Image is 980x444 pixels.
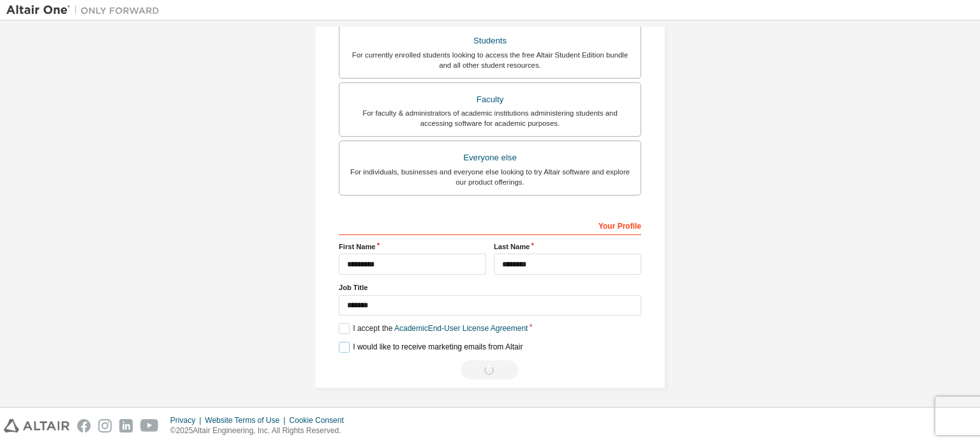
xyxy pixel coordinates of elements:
[4,419,70,433] img: altair_logo.svg
[339,323,528,334] label: I accept the
[289,415,351,425] div: Cookie Consent
[119,419,133,433] img: linkedin.svg
[347,50,633,70] div: For currently enrolled students looking to access the free Altair Student Edition bundle and all ...
[339,241,486,252] label: First Name
[77,419,91,433] img: facebook.svg
[347,149,633,167] div: Everyone else
[6,4,166,17] img: Altair One
[347,32,633,50] div: Students
[170,425,352,436] p: © 2025 Altair Engineering, Inc. All Rights Reserved.
[339,215,641,235] div: Your Profile
[140,419,159,433] img: youtube.svg
[339,282,641,293] label: Job Title
[347,167,633,187] div: For individuals, businesses and everyone else looking to try Altair software and explore our prod...
[494,241,641,252] label: Last Name
[347,91,633,109] div: Faculty
[339,342,523,353] label: I would like to receive marketing emails from Altair
[347,108,633,128] div: For faculty & administrators of academic institutions administering students and accessing softwa...
[98,419,112,433] img: instagram.svg
[394,324,528,333] a: Academic End-User License Agreement
[205,415,289,425] div: Website Terms of Use
[170,415,205,425] div: Privacy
